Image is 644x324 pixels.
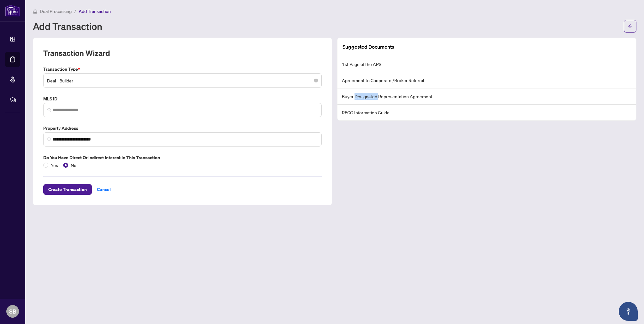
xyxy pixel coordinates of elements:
h1: Add Transaction [33,21,102,31]
span: Cancel [97,184,111,195]
label: Property Address [43,125,322,132]
li: Buyer Designated Representation Agreement [337,88,636,105]
li: / [74,8,76,15]
img: logo [5,5,20,16]
article: Suggested Documents [343,43,394,51]
img: search_icon [47,108,51,112]
span: Deal - Builder [47,75,318,87]
span: No [68,162,79,169]
button: Open asap [619,302,638,321]
label: Transaction Type [43,66,322,73]
span: Add Transaction [79,9,111,14]
label: MLS ID [43,95,322,102]
span: close-circle [314,79,318,82]
span: arrow-left [628,24,632,28]
button: Create Transaction [43,184,92,195]
span: home [33,9,37,14]
span: Yes [48,162,61,169]
li: 1st Page of the APS [337,56,636,72]
label: Do you have direct or indirect interest in this transaction [43,154,322,161]
span: SB [9,307,16,316]
span: Deal Processing [40,9,72,14]
li: Agreement to Cooperate /Broker Referral [337,72,636,88]
span: Create Transaction [48,184,87,195]
button: Cancel [92,184,116,195]
h2: Transaction Wizard [43,48,110,58]
li: RECO Information Guide [337,105,636,120]
img: search_icon [47,137,51,141]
